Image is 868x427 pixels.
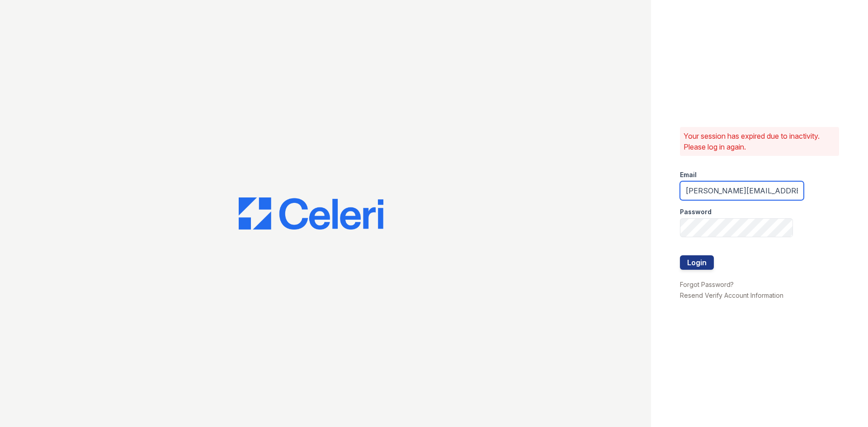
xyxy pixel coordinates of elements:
[239,197,383,230] img: CE_Logo_Blue-a8612792a0a2168367f1c8372b55b34899dd931a85d93a1a3d3e32e68fde9ad4.png
[680,170,697,179] label: Email
[684,131,835,152] p: Your session has expired due to inactivity. Please log in again.
[680,281,734,288] a: Forgot Password?
[680,255,714,270] button: Login
[680,207,712,216] label: Password
[680,291,783,299] a: Resend Verify Account Information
